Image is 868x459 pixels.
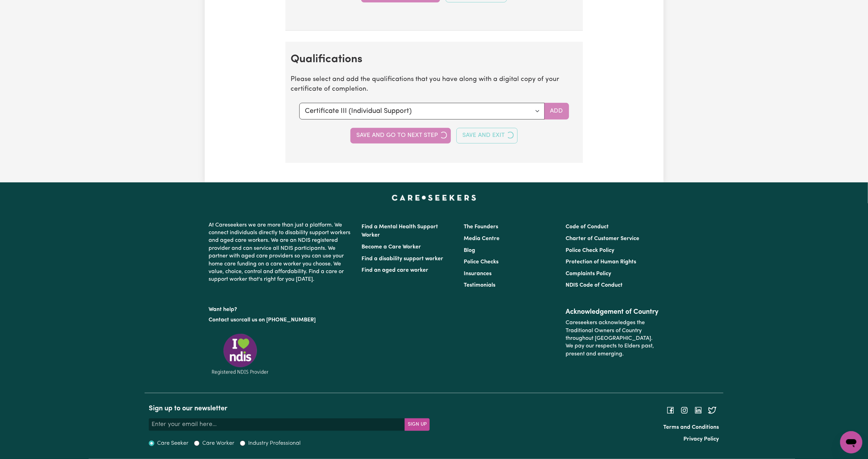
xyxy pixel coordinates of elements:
[566,236,639,241] a: Charter of Customer Service
[464,259,498,265] a: Police Checks
[566,271,611,277] a: Complaints Policy
[566,224,609,230] a: Code of Conduct
[392,195,476,200] a: Careseekers home page
[149,418,405,431] input: Enter your email here...
[248,439,301,448] label: Industry Professional
[464,224,498,230] a: The Founders
[694,407,703,413] a: Follow Careseekers on LinkedIn
[666,407,675,413] a: Follow Careseekers on Facebook
[242,317,316,323] a: call us on [PHONE_NUMBER]
[464,282,495,288] a: Testimonials
[362,244,421,250] a: Become a Care Worker
[209,303,354,313] p: Want help?
[291,75,577,95] p: Please select and add the qualifications that you have along with a digital copy of your certific...
[566,248,614,253] a: Police Check Policy
[209,317,236,323] a: Contact us
[464,271,492,277] a: Insurances
[209,313,354,327] p: or
[291,53,577,66] h2: Qualifications
[684,436,719,442] a: Privacy Policy
[157,439,188,448] label: Care Seeker
[566,282,623,288] a: NDIS Code of Conduct
[840,431,862,453] iframe: Button to launch messaging window, conversation in progress
[464,248,475,253] a: Blog
[566,259,636,265] a: Protection of Human Rights
[209,333,271,376] img: Registered NDIS provider
[464,236,500,241] a: Media Centre
[149,404,430,413] h2: Sign up to our newsletter
[362,268,429,273] a: Find an aged care worker
[708,407,716,413] a: Follow Careseekers on Twitter
[566,316,659,361] p: Careseekers acknowledges the Traditional Owners of Country throughout [GEOGRAPHIC_DATA]. We pay o...
[362,224,438,238] a: Find a Mental Health Support Worker
[664,425,719,430] a: Terms and Conditions
[566,308,659,316] h2: Acknowledgement of Country
[202,439,234,448] label: Care Worker
[209,219,354,286] p: At Careseekers we are more than just a platform. We connect individuals directly to disability su...
[362,256,444,262] a: Find a disability support worker
[680,407,689,413] a: Follow Careseekers on Instagram
[405,418,430,431] button: Subscribe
